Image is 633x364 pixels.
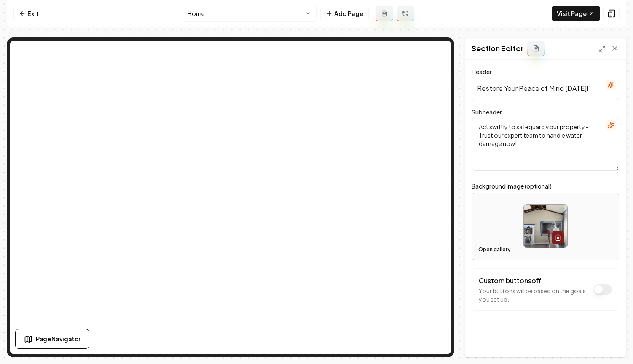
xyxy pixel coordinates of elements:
button: Regenerate page [397,6,414,21]
label: Subheader [472,108,502,116]
input: Header [472,77,619,100]
h2: Section Editor [472,43,524,54]
button: Add admin page prompt [376,6,393,21]
button: Open gallery [475,243,513,256]
label: Header [472,68,492,75]
a: Visit Page [552,6,600,21]
span: Page Navigator [36,335,80,343]
img: image [524,205,567,248]
label: Custom buttons off [479,276,542,285]
a: Exit [13,6,44,21]
label: Background Image (optional) [472,181,619,191]
button: Page Navigator [15,329,89,349]
button: Add admin section prompt [527,41,545,56]
p: Your buttons will be based on the goals you set up. [479,287,589,303]
button: Add Page [320,6,369,21]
